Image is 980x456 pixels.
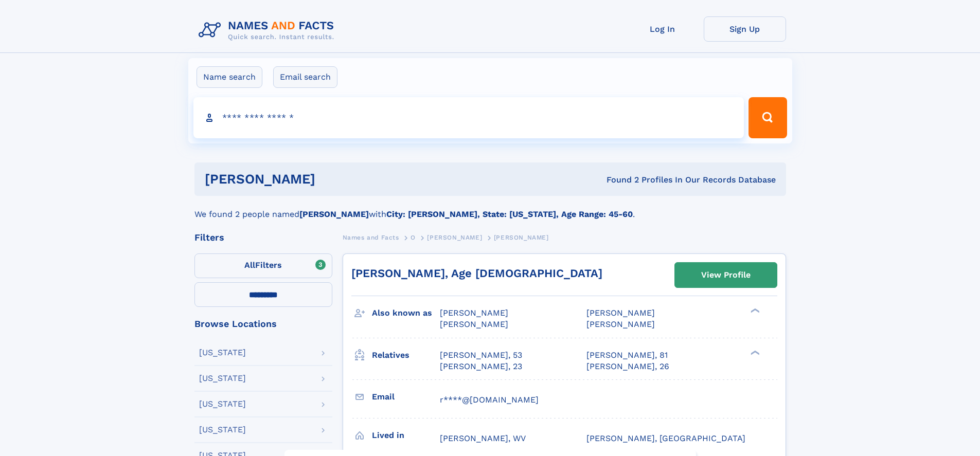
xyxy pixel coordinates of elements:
h1: [PERSON_NAME] [205,173,461,186]
a: Log In [621,16,704,42]
div: Filters [194,233,332,242]
a: View Profile [675,263,777,287]
span: [PERSON_NAME] [494,234,549,241]
b: City: [PERSON_NAME], State: [US_STATE], Age Range: 45-60 [386,209,633,219]
span: [PERSON_NAME] [586,319,655,329]
div: We found 2 people named with . [194,196,786,221]
div: Browse Locations [194,319,332,329]
span: [PERSON_NAME] [427,234,482,241]
h3: Lived in [372,427,440,444]
h3: Email [372,388,440,406]
h3: Relatives [372,346,440,364]
a: [PERSON_NAME], 53 [440,350,522,361]
a: [PERSON_NAME], 81 [586,350,668,361]
a: [PERSON_NAME], Age [DEMOGRAPHIC_DATA] [351,267,602,280]
label: Name search [197,66,262,88]
span: [PERSON_NAME] [586,308,655,318]
a: [PERSON_NAME], 26 [586,361,669,372]
span: [PERSON_NAME], [GEOGRAPHIC_DATA] [586,433,745,443]
a: [PERSON_NAME], 23 [440,361,522,372]
a: [PERSON_NAME] [427,231,482,244]
div: [US_STATE] [199,400,246,408]
b: [PERSON_NAME] [299,209,369,219]
label: Email search [273,66,337,88]
div: ❯ [748,349,760,356]
label: Filters [194,253,332,278]
div: [US_STATE] [199,426,246,434]
button: Search Button [749,97,787,138]
div: ❯ [748,307,760,314]
span: O [411,234,416,241]
div: Found 2 Profiles In Our Records Database [461,174,776,186]
a: Sign Up [704,16,786,42]
span: [PERSON_NAME] [440,319,508,329]
span: [PERSON_NAME] [440,308,508,318]
input: search input [193,97,744,138]
div: [US_STATE] [199,374,246,382]
div: View Profile [701,263,751,287]
a: O [411,231,416,244]
span: All [244,260,255,270]
div: [US_STATE] [199,349,246,357]
img: Logo Names and Facts [194,16,343,44]
h3: Also known as [372,304,440,322]
a: Names and Facts [343,231,399,244]
span: [PERSON_NAME], WV [440,433,526,443]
